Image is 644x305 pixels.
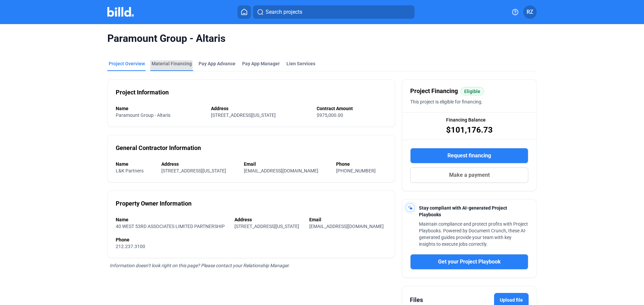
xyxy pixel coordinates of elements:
[449,171,490,179] span: Make a payment
[410,148,528,163] button: Request financing
[309,224,384,229] span: [EMAIL_ADDRESS][DOMAIN_NAME]
[116,105,204,112] div: Name
[253,5,415,19] button: Search projects
[199,60,235,67] div: Pay App Advance
[107,7,134,17] img: Billd Company Logo
[116,224,225,229] span: 40 WEST 53RD ASSOCIATES LIMITED PARTNERSHIP
[336,168,376,173] span: [PHONE_NUMBER]
[523,5,537,19] button: RZ
[242,60,280,67] span: Pay App Manager
[419,221,528,247] span: Maintain compliance and protect profits with Project Playbooks. Powered by Document Crunch, these...
[116,244,145,249] span: 212.237.3100
[410,295,423,305] div: Files
[461,87,484,95] mat-chip: Eligible
[438,258,501,266] span: Get your Project Playbook
[336,161,387,167] div: Phone
[244,168,318,173] span: [EMAIL_ADDRESS][DOMAIN_NAME]
[107,32,537,45] span: Paramount Group - Altaris
[152,60,192,67] div: Material Financing
[309,216,387,223] div: Email
[116,88,169,97] div: Project Information
[116,199,192,208] div: Property Owner Information
[317,112,343,118] span: $975,000.00
[116,216,228,223] div: Name
[234,224,299,229] span: [STREET_ADDRESS][US_STATE]
[116,168,144,173] span: L&K Partners
[527,8,533,16] span: RZ
[410,99,483,104] span: This project is eligible for financing.
[211,112,276,118] span: [STREET_ADDRESS][US_STATE]
[116,112,170,118] span: Paramount Group - Altaris
[211,105,310,112] div: Address
[447,152,491,160] span: Request financing
[161,161,237,167] div: Address
[110,263,290,268] span: Information doesn’t look right on this page? Please contact your Relationship Manager.
[116,143,201,153] div: General Contractor Information
[161,168,226,173] span: [STREET_ADDRESS][US_STATE]
[446,125,493,135] span: $101,176.73
[116,161,155,167] div: Name
[419,205,507,217] span: Stay compliant with AI-generated Project Playbooks
[410,86,458,96] span: Project Financing
[317,105,387,112] div: Contract Amount
[116,236,387,243] div: Phone
[244,161,329,167] div: Email
[410,254,528,270] button: Get your Project Playbook
[109,60,145,67] div: Project Overview
[266,8,302,16] span: Search projects
[234,216,302,223] div: Address
[410,167,528,183] button: Make a payment
[446,117,486,123] span: Financing Balance
[286,60,315,67] div: Lien Services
